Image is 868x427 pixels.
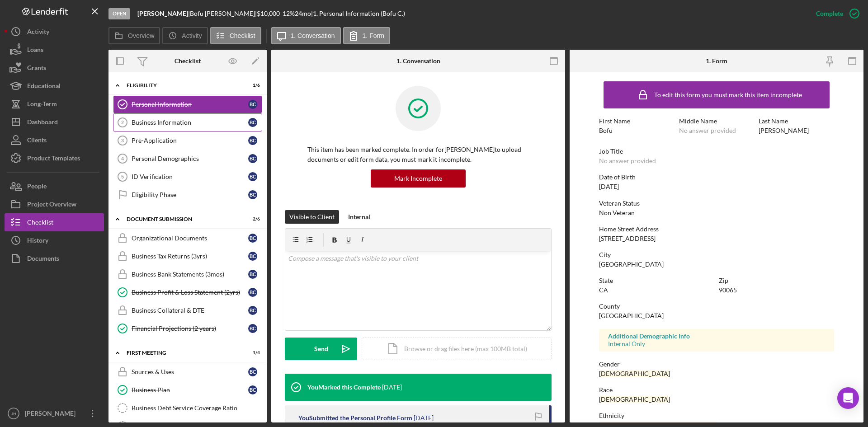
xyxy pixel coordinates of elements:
div: Bofu [PERSON_NAME] | [190,10,257,17]
div: Bofu [599,127,613,134]
label: 1. Form [363,32,384,39]
div: [DEMOGRAPHIC_DATA] [599,396,670,403]
a: 4Personal DemographicsBC [113,150,262,168]
div: [PERSON_NAME] [759,127,809,134]
div: B C [248,288,257,297]
div: Personal Demographics [132,155,248,162]
div: Eligibility Phase [132,191,248,198]
a: 3Pre-ApplicationBC [113,131,262,150]
div: 1 / 4 [244,350,260,356]
div: B C [248,190,257,199]
div: City [599,251,834,258]
div: Business Profit & Loss Statement (2yrs) [132,289,248,296]
div: B C [248,252,257,261]
div: Home Street Address [599,225,834,233]
button: Project Overview [5,195,104,213]
div: B C [248,367,257,376]
div: No answer provided [679,127,736,134]
button: 1. Conversation [271,27,341,44]
a: Dashboard [5,113,104,131]
div: ID Verification [132,173,248,180]
div: Internal [348,210,370,224]
div: Non Veteran [599,209,635,216]
div: | 1. Personal Information (Bofu C.) [311,10,405,17]
a: Product Templates [5,149,104,167]
b: [PERSON_NAME] [137,9,188,17]
label: Overview [128,32,154,39]
div: First Name [599,117,675,125]
div: State [599,277,714,284]
a: Eligibility PhaseBC [113,186,262,204]
div: [DATE] [599,183,619,190]
div: Veteran Status [599,200,834,207]
div: Documents [27,249,59,270]
div: Financial Projections (2 years) [132,325,248,332]
div: B C [248,385,257,394]
div: To edit this form you must mark this item incomplete [654,91,802,99]
div: | [137,10,190,17]
div: Loans [27,41,43,61]
button: Internal [344,210,375,224]
div: Last Name [759,117,834,125]
button: People [5,177,104,195]
button: JH[PERSON_NAME] [5,404,104,422]
a: 2Business InformationBC [113,113,262,131]
a: 5ID VerificationBC [113,168,262,186]
div: Date of Birth [599,174,834,181]
div: People [27,177,47,197]
a: Organizational DocumentsBC [113,229,262,247]
div: B C [248,306,257,315]
div: [STREET_ADDRESS] [599,235,656,242]
div: [DEMOGRAPHIC_DATA] [599,370,670,377]
div: Grants [27,59,46,79]
button: Documents [5,249,104,267]
button: History [5,231,104,249]
div: First Meeting [127,350,237,356]
button: Loans [5,41,104,59]
div: Mark Incomplete [394,169,442,188]
a: Clients [5,131,104,149]
div: B C [248,270,257,279]
span: $10,000 [257,9,280,17]
div: Business Tax Returns (3yrs) [132,253,248,260]
a: Business Tax Returns (3yrs)BC [113,247,262,265]
a: Business PlanBC [113,381,262,399]
a: Business Profit & Loss Statement (2yrs)BC [113,283,262,301]
div: B C [248,118,257,127]
a: Business Debt Service Coverage Ratio [113,399,262,417]
div: Complete [816,5,843,23]
div: Open Intercom Messenger [837,387,859,409]
p: This item has been marked complete. In order for [PERSON_NAME] to upload documents or edit form d... [307,145,529,165]
div: Personal Information [132,101,248,108]
tspan: 2 [121,120,124,125]
div: Ethnicity [599,412,834,419]
a: Checklist [5,213,104,231]
button: Complete [807,5,863,23]
div: Send [314,338,328,360]
a: Sources & UsesBC [113,363,262,381]
div: CA [599,286,608,294]
div: Job Title [599,148,834,155]
div: 12 % [283,10,295,17]
a: Educational [5,77,104,95]
div: Project Overview [27,195,76,216]
div: Race [599,386,834,394]
div: Business Information [132,119,248,126]
div: Zip [719,277,834,284]
div: B C [248,234,257,243]
a: Financial Projections (2 years)BC [113,319,262,338]
div: Visible to Client [289,210,335,224]
div: 2 / 6 [244,216,260,222]
div: Eligibility [127,83,237,88]
div: 1. Form [706,57,727,65]
div: Business Debt Service Coverage Ratio [132,404,262,412]
div: [PERSON_NAME] [23,404,81,425]
text: JH [11,411,16,416]
button: Visible to Client [285,210,339,224]
button: Checklist [210,27,261,44]
button: 1. Form [343,27,390,44]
